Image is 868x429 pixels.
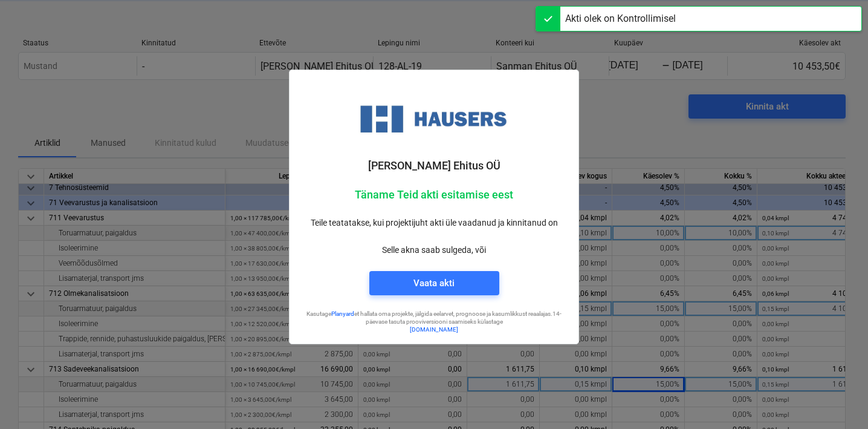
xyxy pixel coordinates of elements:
a: [DOMAIN_NAME] [410,326,458,333]
div: Akti olek on Kontrollimisel [565,11,676,26]
button: Vaata akti [369,271,499,295]
p: [PERSON_NAME] Ehitus OÜ [299,159,569,173]
p: Teile teatatakse, kui projektijuht akti üle vaadanud ja kinnitanud on [299,217,569,229]
div: Vaata akti [413,275,455,291]
p: Täname Teid akti esitamise eest [299,188,569,202]
a: Planyard [331,310,354,317]
p: Kasutage et hallata oma projekte, jälgida eelarvet, prognoose ja kasumlikkust reaalajas. 14-päeva... [299,310,569,326]
p: Selle akna saab sulgeda, või [299,244,569,257]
